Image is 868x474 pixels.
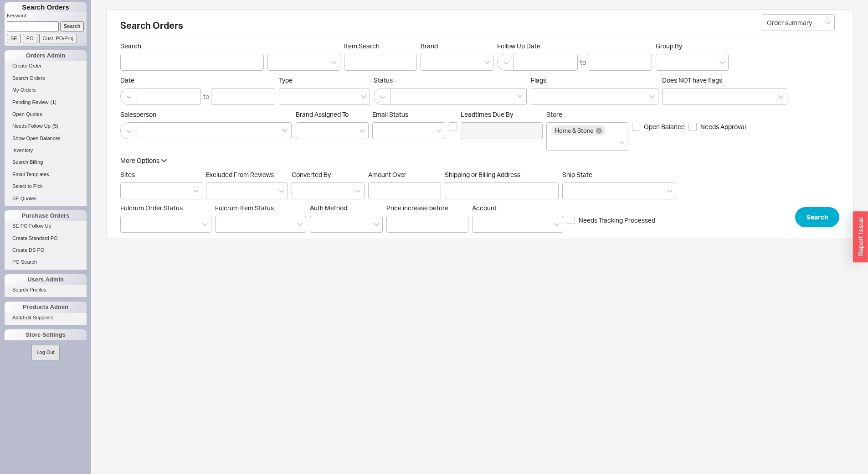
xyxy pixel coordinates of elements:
[120,156,159,165] div: More Options
[5,98,87,107] a: Pending Review(1)
[421,42,438,50] span: Brand
[5,285,87,295] a: Search Profiles
[5,146,87,155] a: Inventory
[120,76,275,84] span: Date
[656,42,682,50] span: Group By
[120,204,183,212] span: Fulcrum Order Status
[315,219,321,229] input: Auth Method
[688,123,697,131] input: Needs Approval
[546,110,562,118] span: Store
[5,274,87,285] div: Users Admin
[806,212,828,223] span: Search
[125,219,132,229] input: Fulcrum Order Status
[368,171,441,179] span: Amount Over
[5,109,87,119] a: Open Quotes
[120,21,839,35] h2: Search Orders
[551,137,558,147] input: Store
[567,216,575,224] input: Needs Tracking Processed
[5,170,87,179] a: Email Templates
[120,54,264,71] input: Search
[5,313,87,323] a: Add/Edit Suppliers
[360,129,365,133] svg: open menu
[284,91,290,102] input: Type
[7,12,87,21] p: Keyword:
[368,182,441,199] input: Amount Over
[60,21,84,31] input: Search
[51,99,56,105] span: ( 1 )
[344,54,417,71] input: Item Search
[5,182,87,191] a: Select to Pick
[279,189,284,193] svg: open menu
[555,127,593,134] span: Home & Stone
[667,91,673,102] input: Does NOT have flags
[31,345,59,360] button: Log Out
[644,122,685,131] span: Open Balance
[372,110,408,118] span: Em ​ ail Status
[355,189,361,193] svg: open menu
[472,204,497,212] span: Account
[5,157,87,167] a: Search Billing
[331,61,337,64] svg: open menu
[12,99,49,105] span: Pending Review
[120,171,135,178] span: Sites
[279,76,293,84] span: Type
[5,50,87,61] div: Orders Admin
[5,61,87,71] a: Create Order
[120,156,167,165] button: More Options
[580,58,586,67] div: to
[292,171,331,178] span: Converted By
[220,219,226,229] input: Fulcrum Item Status
[5,73,87,83] a: Search Orders
[5,194,87,203] a: SE Quotes
[5,121,87,131] a: Needs Follow Up(5)
[562,171,592,178] span: Ship State
[5,134,87,143] a: Show Open Balances
[5,210,87,221] div: Purchase Orders
[125,186,132,196] input: Sites
[12,123,51,129] span: Needs Follow Up
[461,110,543,119] span: Leadtimes Due By
[5,245,87,255] a: Create DS PO
[5,329,87,340] div: Store Settings
[762,14,835,31] input: Select...
[39,34,77,43] input: Cust. PO/Proj
[386,204,468,212] span: Price increase before
[296,110,349,118] span: Brand Assigned To
[436,129,442,133] svg: open menu
[426,57,432,68] input: Brand
[344,42,417,50] span: Item Search
[445,182,559,199] input: Shipping or Billing Address
[536,91,542,102] input: Flags
[5,257,87,267] a: PO Search
[579,216,655,225] span: Needs Tracking Processed
[120,42,264,50] span: Search
[5,234,87,243] a: Create Standard PO
[203,92,209,101] div: to
[531,76,546,84] span: Flags
[554,223,560,226] svg: open menu
[120,110,292,119] span: Salesperson
[826,21,831,25] svg: open menu
[52,123,58,129] span: ( 5 )
[206,171,274,178] span: Excluded From Reviews
[215,204,274,212] span: Fulcrum Item Status
[567,186,574,196] input: Ship State
[5,302,87,313] div: Products Admin
[5,221,87,231] a: SE PO Follow Up
[5,2,87,12] h1: Search Orders
[497,42,652,50] span: Follow Up Date
[5,85,87,95] a: My Orders
[310,204,347,212] span: Auth Method
[7,34,21,43] input: SE
[795,207,839,227] button: Search
[632,123,640,131] input: Open Balance
[23,34,37,43] input: PO
[662,76,722,84] span: Does NOT have flags
[700,122,746,131] span: Needs Approval
[445,171,559,179] span: Shipping or Billing Address
[719,61,725,64] svg: open menu
[374,76,527,84] span: Status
